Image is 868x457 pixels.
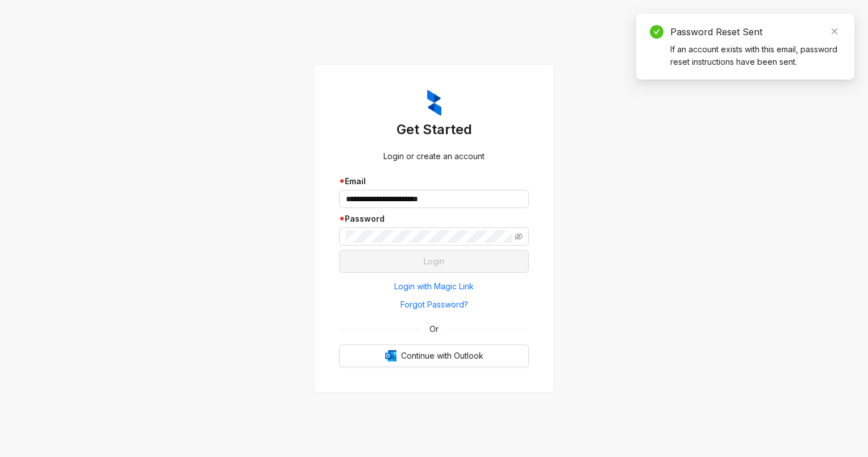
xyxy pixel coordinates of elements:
[650,25,663,39] span: check-circle
[339,296,529,314] button: Forgot Password?
[339,344,529,367] button: OutlookContinue with Outlook
[339,150,529,163] div: Login or create an account
[831,27,838,35] span: close
[394,280,474,293] span: Login with Magic Link
[400,298,468,311] span: Forgot Password?
[670,43,841,68] div: If an account exists with this email, password reset instructions have been sent.
[401,350,483,362] span: Continue with Outlook
[385,350,397,362] img: Outlook
[339,175,529,188] div: Email
[427,90,441,116] img: ZumaIcon
[339,277,529,296] button: Login with Magic Link
[339,250,529,273] button: Login
[339,213,529,225] div: Password
[422,323,446,335] span: Or
[515,232,523,240] span: eye-invisible
[828,25,841,38] a: Close
[670,25,841,39] div: Password Reset Sent
[339,121,529,139] h3: Get Started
